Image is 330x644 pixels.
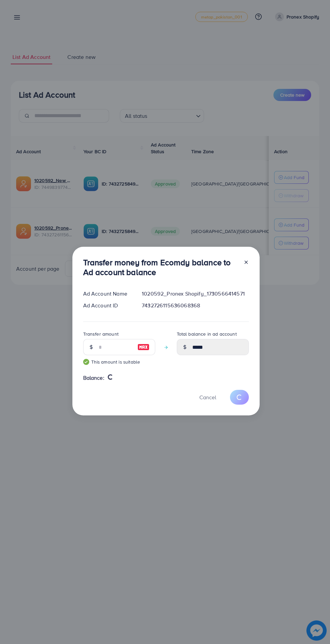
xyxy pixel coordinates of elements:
label: Total balance in ad account [177,331,237,337]
div: 7432726115636068368 [136,302,254,309]
span: Balance: [83,374,104,382]
div: Ad Account ID [78,302,137,309]
img: image [137,343,150,351]
div: 1020592_Pronex Shopify_1730566414571 [136,290,254,298]
small: This amount is suitable [83,359,155,365]
span: Cancel [199,394,216,401]
button: Cancel [191,390,225,404]
label: Transfer amount [83,331,119,337]
h3: Transfer money from Ecomdy balance to Ad account balance [83,258,238,277]
div: Ad Account Name [78,290,137,298]
img: guide [83,359,89,365]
